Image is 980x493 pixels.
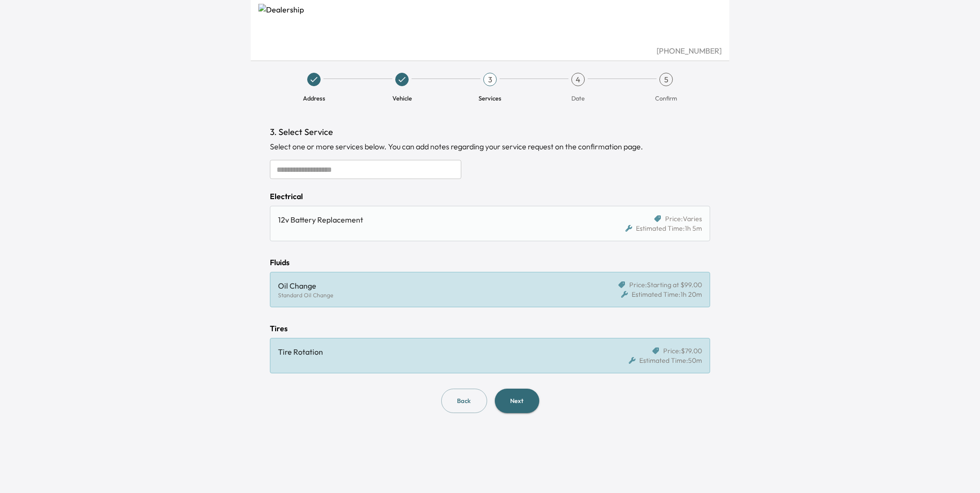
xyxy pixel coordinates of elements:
span: Address [303,94,325,102]
span: Price: Starting at $99.00 [629,280,702,290]
div: Tires [270,323,710,334]
span: Services [479,94,501,102]
div: Fluids [270,257,710,268]
div: 4 [571,73,585,86]
img: Dealership [258,4,722,45]
div: Estimated Time: 1h 20m [621,290,702,299]
div: Oil Change [278,280,589,291]
button: Next [495,389,539,413]
span: Vehicle [392,94,412,102]
div: 12v Battery Replacement [278,214,589,225]
button: Back [441,389,487,413]
div: 3 [483,73,497,86]
span: Price: Varies [665,214,702,224]
span: Date [571,94,585,102]
div: Standard Oil Change [278,291,589,299]
span: Confirm [655,94,677,102]
h1: 3. Select Service [270,125,710,139]
div: Estimated Time: 1h 5m [625,224,702,233]
div: Electrical [270,190,710,202]
span: Price: $79.00 [663,346,702,356]
div: Estimated Time: 50m [629,356,702,365]
div: Select one or more services below. You can add notes regarding your service request on the confir... [270,141,710,152]
div: [PHONE_NUMBER] [258,45,722,56]
div: 5 [659,73,673,86]
div: Tire Rotation [278,346,589,358]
